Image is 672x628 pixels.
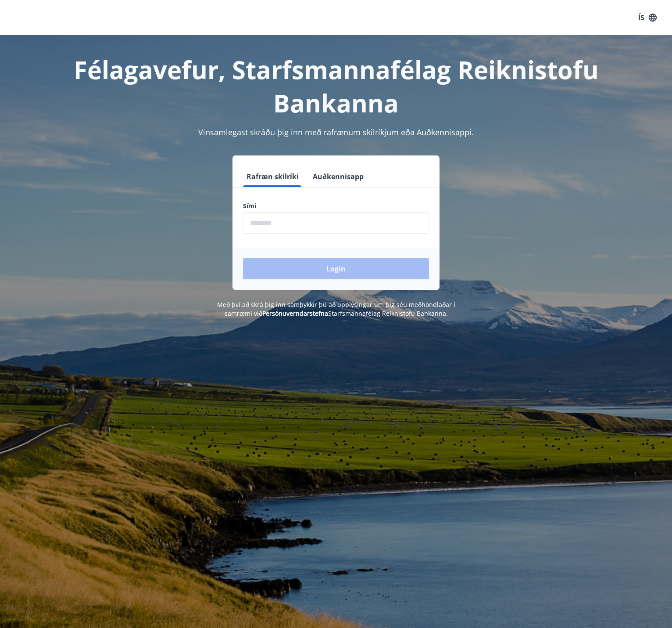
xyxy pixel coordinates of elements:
span: Með því að skrá þig inn samþykkir þú að upplýsingar um þig séu meðhöndlaðar í samræmi við Starfsm... [217,300,455,318]
button: Rafræn skilríki [243,166,302,187]
button: ÍS [633,10,661,25]
h1: Félagavefur, Starfsmannafélag Reiknistofu Bankanna [31,53,641,119]
button: Auðkennisapp [309,166,367,187]
span: Vinsamlegast skráðu þig inn með rafrænum skilríkjum eða Auðkennisappi. [198,127,474,137]
label: Sími [243,202,429,210]
a: Persónuverndarstefna [262,309,328,318]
